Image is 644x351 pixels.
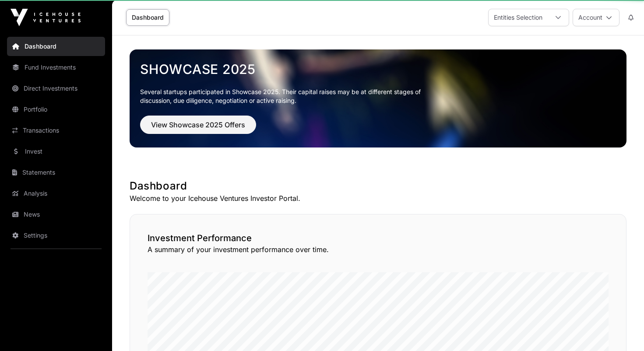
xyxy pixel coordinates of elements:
[151,119,245,130] span: View Showcase 2025 Offers
[7,184,105,203] a: Analysis
[130,49,626,147] img: Showcase 2025
[148,244,609,255] p: A summary of your investment performance over time.
[11,9,81,26] img: Icehouse Ventures Logo
[148,232,609,244] h2: Investment Performance
[140,116,256,134] button: View Showcase 2025 Offers
[7,163,105,182] a: Statements
[7,142,105,161] a: Invest
[126,9,169,26] a: Dashboard
[7,37,105,56] a: Dashboard
[140,61,616,77] a: Showcase 2025
[130,193,626,204] p: Welcome to your Icehouse Ventures Investor Portal.
[140,88,434,105] p: Several startups participated in Showcase 2025. Their capital raises may be at different stages o...
[7,79,105,98] a: Direct Investments
[573,9,619,26] button: Account
[7,121,105,140] a: Transactions
[600,309,644,351] iframe: Chat Widget
[7,205,105,224] a: News
[140,124,256,133] a: View Showcase 2025 Offers
[489,9,548,26] div: Entities Selection
[130,179,626,193] h1: Dashboard
[7,58,105,77] a: Fund Investments
[7,100,105,119] a: Portfolio
[7,226,105,245] a: Settings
